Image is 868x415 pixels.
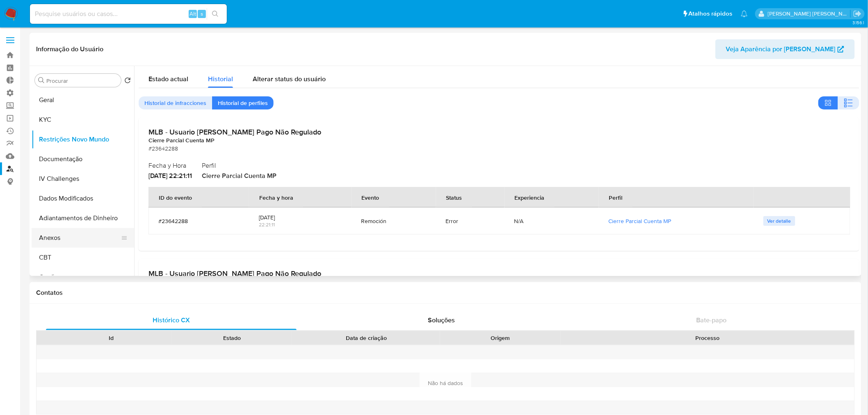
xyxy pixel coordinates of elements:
[124,77,131,86] button: Retornar ao pedido padrão
[741,10,748,17] a: Notificações
[32,228,128,248] button: Anexos
[32,267,134,287] button: Cartões
[428,315,455,325] span: Soluções
[689,9,733,18] span: Atalhos rápidos
[32,90,134,110] button: Geral
[32,189,134,208] button: Dados Modificados
[153,315,190,325] span: Histórico CX
[30,9,227,19] input: Pesquise usuários ou casos...
[298,334,434,342] div: Data de criação
[57,334,166,342] div: Id
[207,8,224,20] button: search-icon
[32,169,134,189] button: IV Challenges
[201,10,203,18] span: s
[46,77,118,84] input: Procurar
[32,248,134,267] button: CBT
[36,45,103,53] h1: Informação do Usuário
[715,39,855,59] button: Veja Aparência por [PERSON_NAME]
[32,110,134,130] button: KYC
[32,149,134,169] button: Documentação
[177,334,286,342] div: Estado
[566,334,849,342] div: Processo
[446,334,555,342] div: Origem
[697,315,727,325] span: Bate-papo
[853,9,862,18] a: Sair
[32,208,134,228] button: Adiantamentos de Dinheiro
[38,77,45,84] button: Procurar
[32,130,134,149] button: Restrições Novo Mundo
[36,289,855,297] h1: Contatos
[726,39,836,59] span: Veja Aparência por [PERSON_NAME]
[190,10,196,18] span: Alt
[768,10,851,18] p: sabrina.lima@mercadopago.com.br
